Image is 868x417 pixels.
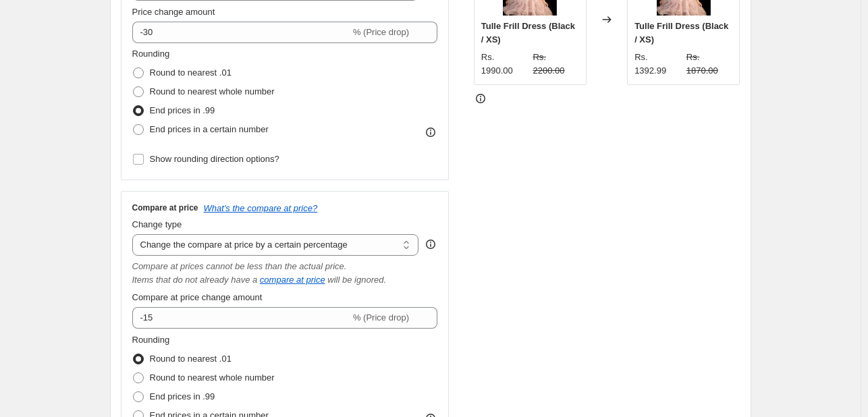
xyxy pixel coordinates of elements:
span: Rounding [132,335,170,345]
span: Round to nearest .01 [150,67,232,78]
span: Round to nearest whole number [150,372,275,383]
span: Tulle Frill Dress (Black / XS) [481,21,575,45]
div: help [424,238,437,251]
span: Show rounding direction options? [150,154,279,164]
span: End prices in .99 [150,105,215,115]
input: -15 [132,307,350,329]
span: Round to nearest .01 [150,354,232,364]
span: Price change amount [132,7,215,17]
span: Rounding [132,49,170,59]
div: Rs. 1392.99 [634,51,681,78]
span: % (Price drop) [353,312,409,323]
button: compare at price [260,275,325,285]
input: -15 [132,22,350,43]
button: What's the compare at price? [204,203,318,213]
i: Items that do not already have a [132,275,258,285]
span: Compare at price change amount [132,292,263,302]
span: % (Price drop) [353,27,409,37]
i: will be ignored. [327,275,386,285]
strike: Rs. 1870.00 [686,51,733,78]
span: End prices in a certain number [150,124,269,134]
span: Round to nearest whole number [150,86,275,96]
span: Change type [132,219,182,229]
span: Tulle Frill Dress (Black / XS) [634,21,728,45]
strike: Rs. 2200.00 [533,51,579,78]
i: Compare at prices cannot be less than the actual price. [132,261,347,271]
span: End prices in .99 [150,391,215,401]
div: Rs. 1990.00 [481,51,528,78]
h3: Compare at price [132,202,198,213]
